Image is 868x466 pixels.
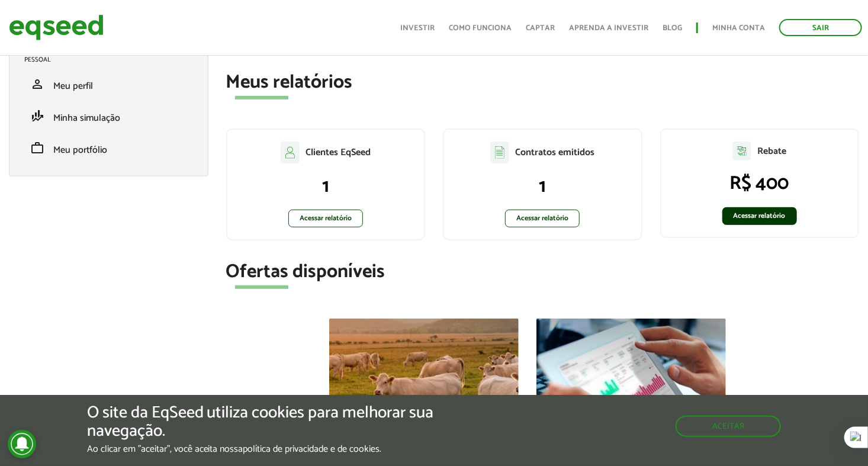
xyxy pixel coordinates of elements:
[30,77,44,91] span: person
[456,175,629,198] p: 1
[226,262,860,282] h2: Ofertas disponíveis
[239,175,413,198] p: 1
[15,132,202,164] li: Meu portfólio
[569,24,648,32] a: Aprenda a investir
[505,210,580,227] a: Acessar relatório
[449,24,512,32] a: Como funciona
[87,404,504,441] h5: O site da EqSeed utiliza cookies para melhorar sua navegação.
[732,142,751,160] img: agent-relatorio.svg
[53,78,93,94] span: Meu perfil
[490,142,509,163] img: agent-contratos.svg
[306,147,371,158] p: Clientes EqSeed
[281,142,300,163] img: agent-clientes.svg
[15,68,202,100] li: Meu perfil
[24,56,202,63] h2: Pessoal
[53,142,107,158] span: Meu portfólio
[722,207,797,225] a: Acessar relatório
[673,172,847,195] p: R$ 400
[288,210,363,227] a: Acessar relatório
[676,416,781,437] button: Aceitar
[53,110,120,126] span: Minha simulação
[226,72,860,93] h2: Meus relatórios
[779,19,862,36] a: Sair
[515,147,594,158] p: Contratos emitidos
[663,24,682,32] a: Blog
[24,141,193,155] a: workMeu portfólio
[712,24,765,32] a: Minha conta
[24,77,193,91] a: personMeu perfil
[15,100,202,132] li: Minha simulação
[757,146,786,157] p: Rebate
[30,141,44,155] span: work
[24,109,193,123] a: finance_modeMinha simulação
[400,24,435,32] a: Investir
[9,12,104,43] img: EqSeed
[87,443,504,455] p: Ao clicar em "aceitar", você aceita nossa .
[526,24,555,32] a: Captar
[30,109,44,123] span: finance_mode
[243,445,380,454] a: política de privacidade e de cookies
